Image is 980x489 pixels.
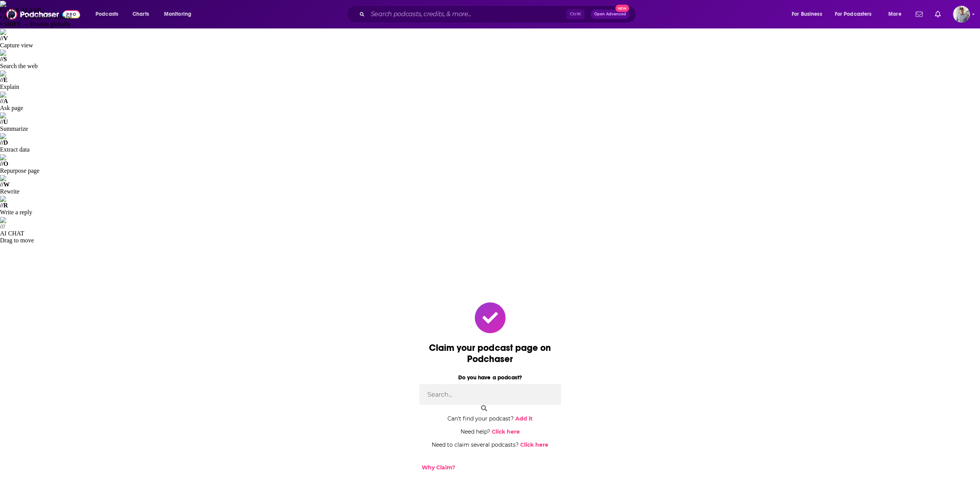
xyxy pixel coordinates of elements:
div: Need help? [419,428,561,435]
div: Can't find your podcast? [419,415,561,422]
a: Click here [520,441,548,448]
div: Need to claim several podcasts? [419,441,561,448]
button: Why Claim? [419,464,457,471]
a: Add it [515,415,533,422]
input: Search... [419,384,561,405]
a: Click here [492,428,520,435]
div: Claim your podcast page on Podchaser [419,342,561,365]
label: Do you have a podcast? [419,372,561,382]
